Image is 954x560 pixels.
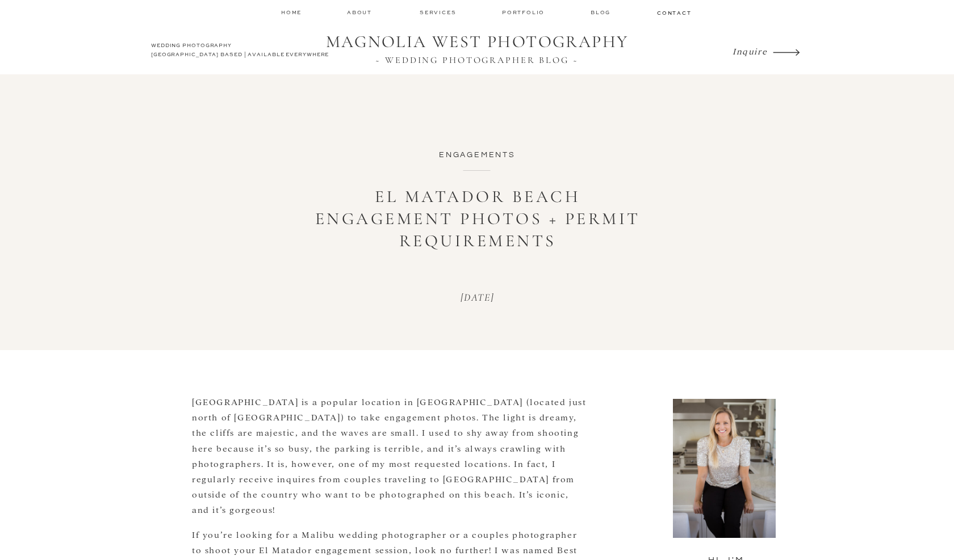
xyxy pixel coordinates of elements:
a: WEDDING PHOTOGRAPHY[GEOGRAPHIC_DATA] BASED | AVAILABLE EVERYWHERE [151,41,332,62]
a: ~ WEDDING PHOTOGRAPHER BLOG ~ [318,55,636,65]
p: [DATE] [407,292,548,304]
a: about [347,9,375,16]
a: services [420,9,458,16]
a: MAGNOLIA WEST PHOTOGRAPHY [318,32,636,53]
h1: El Matador Beach Engagement Photos + Permit Requirements [307,186,648,252]
i: Inquire [733,45,767,56]
h2: WEDDING PHOTOGRAPHY [GEOGRAPHIC_DATA] BASED | AVAILABLE EVERYWHERE [151,41,332,62]
a: home [281,9,303,16]
p: [GEOGRAPHIC_DATA] is a popular location in [GEOGRAPHIC_DATA] (located just north of [GEOGRAPHIC_D... [192,394,589,517]
a: Engagements [439,151,516,159]
a: contact [657,9,690,16]
a: Inquire [733,43,770,59]
a: Blog [591,9,613,16]
a: Portfolio [502,9,547,16]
